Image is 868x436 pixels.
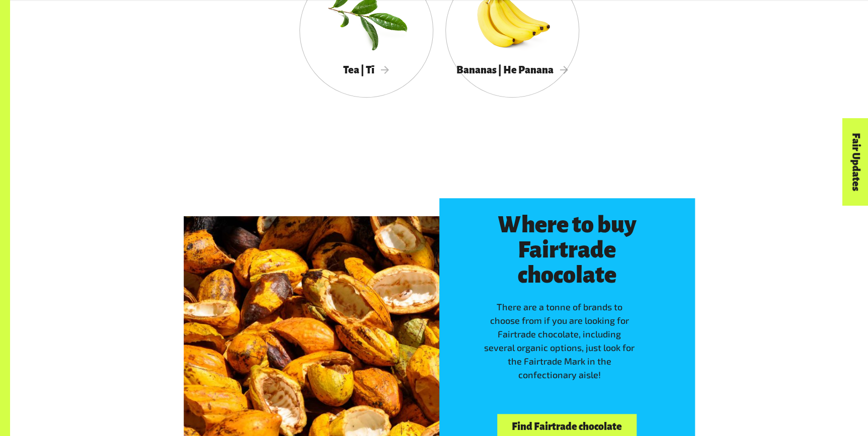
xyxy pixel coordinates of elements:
[484,301,635,380] span: There are a tonne of brands to choose from if you are looking for Fairtrade chocolate, including ...
[456,64,568,75] span: Bananas | He Panana
[343,64,389,75] span: Tea | Tī
[482,212,652,288] h3: Where to buy Fairtrade chocolate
